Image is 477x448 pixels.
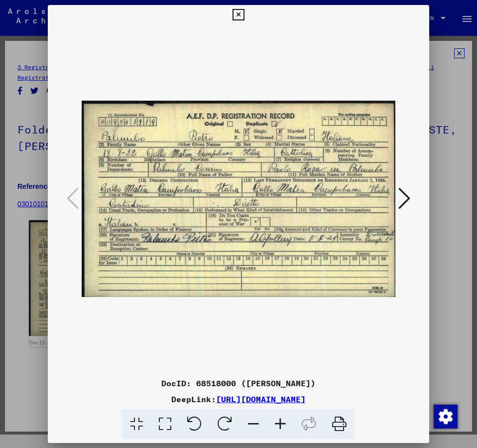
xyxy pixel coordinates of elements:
[48,377,429,389] div: DocID: 68518000 ([PERSON_NAME])
[216,394,306,404] a: [URL][DOMAIN_NAME]
[82,25,395,373] img: 001.jpg
[433,404,457,428] div: Change consent
[48,393,429,405] div: DeepLink:
[434,405,458,429] img: Change consent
